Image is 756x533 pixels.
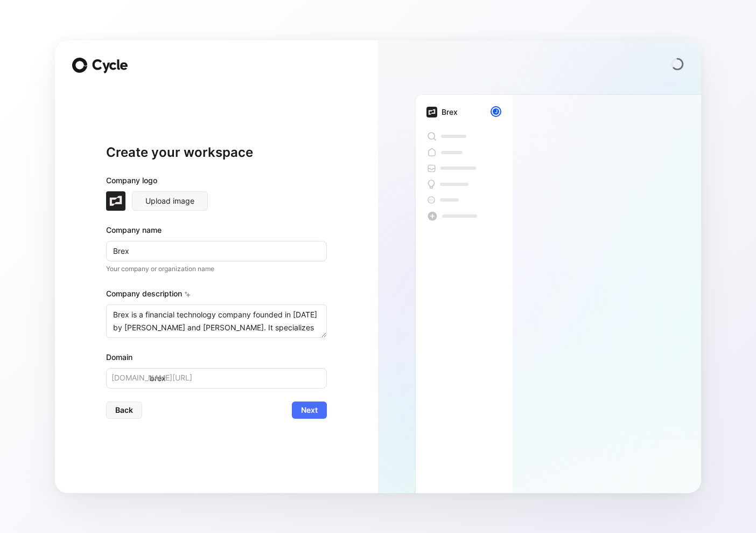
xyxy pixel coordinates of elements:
[106,287,327,304] div: Company description
[426,107,437,117] img: brex.com
[301,404,318,417] span: Next
[106,241,327,261] input: Example
[132,191,208,211] button: Upload image
[145,195,194,207] span: Upload image
[106,351,327,364] div: Domain
[106,191,125,211] img: brex.com
[106,224,327,237] div: Company name
[442,106,458,119] div: Brex
[115,404,133,417] span: Back
[106,144,327,161] h1: Create your workspace
[106,402,142,419] button: Back
[292,402,327,419] button: Next
[106,174,327,191] div: Company logo
[106,264,327,274] p: Your company or organization name
[111,371,192,384] span: [DOMAIN_NAME][URL]
[492,107,500,116] div: J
